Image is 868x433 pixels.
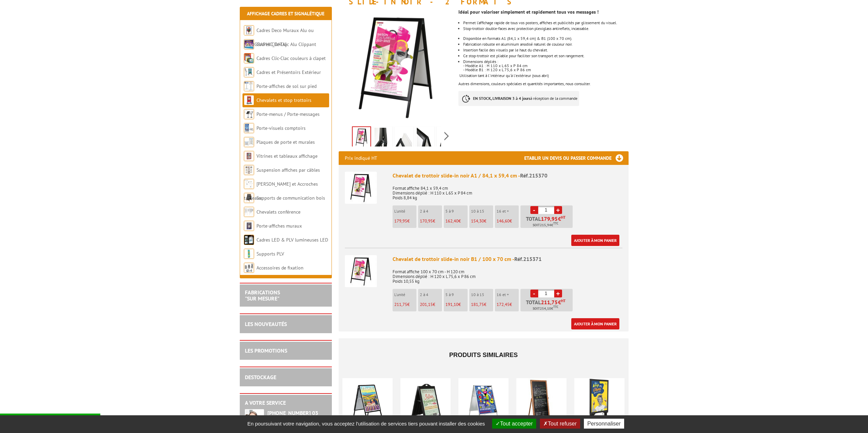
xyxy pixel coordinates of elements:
[445,209,468,214] p: 5 à 9
[463,60,628,64] div: Dimensions dépliés :
[554,206,562,214] a: +
[256,153,318,159] a: Vitrines et tableaux affichage
[420,219,442,223] p: €
[541,299,558,305] span: 211,75
[497,301,510,307] span: 172,45
[267,409,318,416] tcxspan: Call +33 (0)1 46 81 33 03 via 3CX
[458,9,599,15] strong: Idéal pour valoriser simplement et rapidement tous vos messages !
[438,128,454,149] img: 215370_chevalet_trottoir_slide-in_1.jpg
[553,221,558,225] sup: TTC
[244,81,254,91] img: Porte-affiches de sol sur pied
[530,290,538,297] a: -
[245,321,287,327] a: LES NOUVEAUTÉS
[445,302,468,307] p: €
[420,292,442,297] p: 2 à 4
[420,209,442,214] p: 2 à 4
[244,137,254,147] img: Plaques de porte et murales
[471,219,493,223] p: €
[524,151,629,165] h3: Etablir un devis ou passer commande
[471,301,484,307] span: 181,75
[463,64,628,68] div: - Modèle A1 : H 110 x L 65 x P 84 cm
[571,235,619,246] a: Ajouter à mon panier
[256,209,300,215] a: Chevalets conférence
[245,289,280,302] a: FABRICATIONS"Sur Mesure"
[345,255,377,287] img: Chevalet de trottoir slide-in noir B1 / 100 x 70 cm
[541,216,558,221] span: 179,95
[393,172,622,180] div: Chevalet de trottoir slide-in noir A1 / 84,1 x 59,4 cm -
[394,219,416,223] p: €
[497,302,519,307] p: €
[463,42,628,46] li: Fabrication robuste en aluminium anodisé naturel de couleur noir.
[339,9,454,124] img: 215370_chevalet_trottoir_slide-in_produit_1.jpg
[420,218,433,224] span: 170,95
[244,95,254,105] img: Chevalets et stop trottoirs
[540,419,580,429] button: Tout refuser
[345,151,377,165] p: Prix indiqué HT
[244,249,254,259] img: Supports PLV
[393,265,622,284] p: Format affiche 100 x 70 cm - H 120 cm Dimensions déplié : H 120 x L 75,6 x P 86 cm Poids 10,55 kg
[561,215,565,220] sup: HT
[463,36,628,41] li: Disponible en formats A1 (84,1 x 59,4 cm) & B1 (100 x 70 cm).
[353,127,370,148] img: 215370_chevalet_trottoir_slide-in_produit_1.jpg
[420,301,433,307] span: 201,15
[256,125,306,131] a: Porte-visuels comptoirs
[394,209,416,214] p: L'unité
[244,67,254,77] img: Cadres et Présentoirs Extérieur
[394,292,416,297] p: L'unité
[256,167,320,173] a: Suspension affiches par câbles
[256,55,326,61] a: Cadres Clic-Clac couleurs à clapet
[256,69,321,75] a: Cadres et Présentoirs Extérieur
[244,123,254,133] img: Porte-visuels comptoirs
[244,421,488,427] span: En poursuivant votre navigation, vous acceptez l'utilisation de services tiers pouvant installer ...
[553,305,558,309] sup: TTC
[497,218,510,224] span: 146,60
[522,216,573,228] p: Total
[497,209,519,214] p: 16 et +
[256,111,320,117] a: Porte-menus / Porte-messages
[256,223,302,229] a: Porte-affiches muraux
[244,207,254,217] img: Chevalets conférence
[445,292,468,297] p: 5 à 9
[394,301,407,307] span: 211,75
[533,306,558,311] span: Soit €
[471,209,493,214] p: 10 à 15
[554,290,562,297] a: +
[420,302,442,307] p: €
[463,21,628,25] li: Permet l’affichage rapide de tous vos posters, affiches et publicités par glissement du visuel.
[244,165,254,175] img: Suspension affiches par câbles
[443,130,450,142] span: Next
[256,97,311,103] a: Chevalets et stop trottoirs
[463,48,628,52] li: Insertion facile des visuels par le haut du chevalet.
[471,302,493,307] p: €
[463,54,628,58] li: Ce stop-trottoir est pliable pour faciliter son transport et son rangement.
[540,222,551,228] span: 215,94
[463,68,628,72] div: - Modèle B1 : H 120 x L 75,6 x P 86 cm
[256,139,315,145] a: Plaques de porte et murales
[244,151,254,161] img: Vitrines et tableaux affichage
[245,400,327,406] h2: A votre service
[497,219,519,223] p: €
[244,181,318,201] a: [PERSON_NAME] et Accroches tableaux
[514,256,542,262] span: Réf.215371
[558,216,561,221] span: €
[584,419,624,429] button: Personnaliser (fenêtre modale)
[256,83,317,89] a: Porte-affiches de sol sur pied
[244,27,314,47] a: Cadres Deco Muraux Alu ou [GEOGRAPHIC_DATA]
[247,11,324,17] a: Affichage Cadres et Signalétique
[561,298,565,303] sup: HT
[394,218,407,224] span: 179,95
[244,109,254,119] img: Porte-menus / Porte-messages
[244,263,254,273] img: Accessoires de fixation
[449,352,518,358] span: Produits similaires
[244,53,254,63] img: Cadres Clic-Clac couleurs à clapet
[492,419,536,429] button: Tout accepter
[571,318,619,329] a: Ajouter à mon panier
[458,82,628,86] div: Autres dimensions, couleurs spéciales et quantités importantes, nous consulter.
[533,222,558,228] span: Soit €
[394,302,416,307] p: €
[245,374,276,381] a: DESTOCKAGE
[345,172,377,204] img: Chevalet de trottoir slide-in noir A1 / 84,1 x 59,4 cm
[244,179,254,189] img: Cimaises et Accroches tableaux
[540,306,551,311] span: 254,10
[256,251,284,257] a: Supports PLV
